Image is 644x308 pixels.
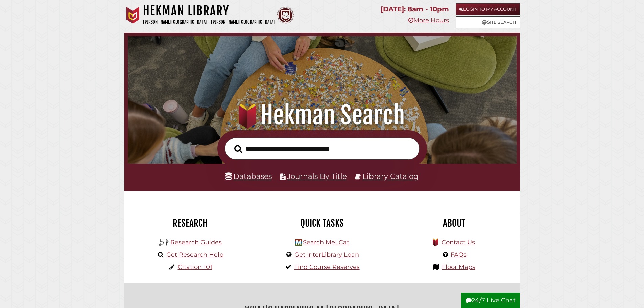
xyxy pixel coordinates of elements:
[159,238,169,248] img: Hekman Library Logo
[124,7,141,24] img: Calvin University
[166,251,223,258] a: Get Research Help
[456,3,520,15] a: Login to My Account
[287,172,347,181] a: Journals By Title
[234,145,242,153] i: Search
[408,17,449,24] a: More Hours
[442,263,475,271] a: Floor Maps
[225,172,272,181] a: Databases
[277,7,294,24] img: Calvin Theological Seminary
[451,251,467,258] a: FAQs
[456,16,520,28] a: Site Search
[303,239,349,246] a: Search MeLCat
[381,3,449,15] p: [DATE]: 8am - 10pm
[129,217,251,229] h2: Research
[143,18,275,26] p: [PERSON_NAME][GEOGRAPHIC_DATA] | [PERSON_NAME][GEOGRAPHIC_DATA]
[295,239,302,246] img: Hekman Library Logo
[170,239,222,246] a: Research Guides
[442,239,475,246] a: Contact Us
[294,251,359,258] a: Get InterLibrary Loan
[137,100,507,130] h1: Hekman Search
[294,263,360,271] a: Find Course Reserves
[143,3,275,18] h1: Hekman Library
[231,143,245,155] button: Search
[362,172,419,181] a: Library Catalog
[261,217,383,229] h2: Quick Tasks
[178,263,212,271] a: Citation 101
[393,217,515,229] h2: About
